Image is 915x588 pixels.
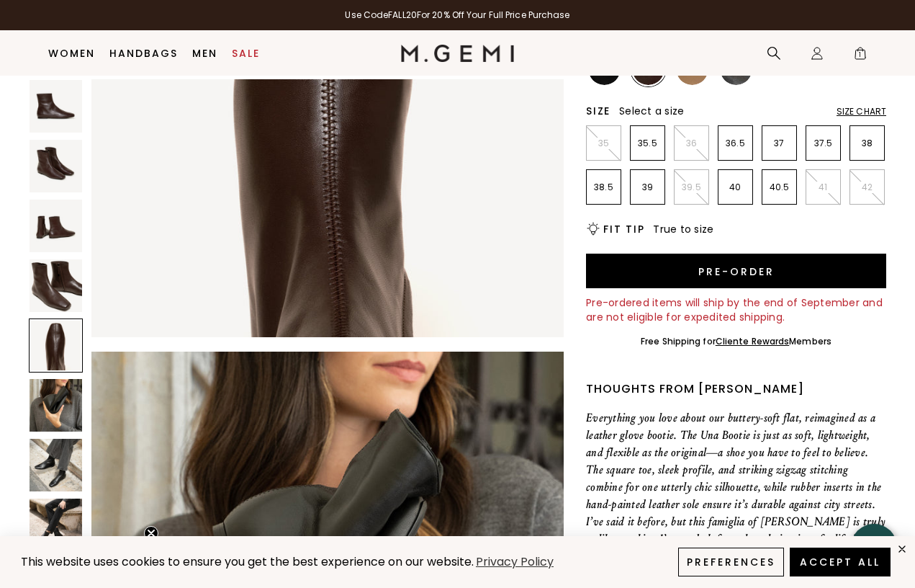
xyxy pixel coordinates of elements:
h2: Fit Tip [603,223,644,235]
img: The Una Bootie [30,200,82,252]
a: Men [192,48,217,59]
span: 1 [853,49,867,63]
p: 41 [806,182,840,193]
p: 40.5 [762,182,796,193]
p: 35 [587,138,621,149]
img: The Una Bootie [30,379,82,432]
p: 37.5 [806,138,840,149]
p: 36.5 [718,138,752,149]
p: 38.5 [587,182,621,193]
a: Cliente Rewards [716,335,790,347]
p: 37 [762,138,796,149]
img: M.Gemi [401,45,514,62]
a: Sale [232,48,260,59]
p: 38 [850,138,884,149]
span: This website uses cookies to ensure you get the best experience on our website. [21,553,474,570]
span: True to size [653,222,713,236]
button: Pre-order [586,254,886,288]
img: The Una Bootie [30,499,82,551]
p: 36 [675,138,708,149]
p: Everything you love about our buttery-soft flat, reimagined as a leather glove bootie. The Una Bo... [586,409,886,582]
div: Size Chart [837,106,886,117]
h2: Size [586,105,610,117]
button: Preferences [678,548,784,576]
div: close [896,543,908,555]
button: Close teaser [144,526,158,540]
button: Accept All [790,548,891,576]
p: 40 [718,182,752,193]
img: The Una Bootie [30,80,82,133]
div: Thoughts from [PERSON_NAME] [586,380,886,398]
a: Privacy Policy (opens in a new tab) [474,553,556,571]
img: The Una Bootie [30,259,82,312]
a: Women [48,48,95,59]
strong: FALL20 [388,9,417,21]
div: Free Shipping for Members [641,336,831,347]
span: Select a size [619,104,684,118]
img: The Una Bootie [30,439,82,491]
p: 39.5 [675,182,708,193]
a: Handbags [109,48,178,59]
div: Pre-ordered items will ship by the end of September and are not eligible for expedited shipping. [586,295,886,324]
p: 35.5 [631,138,664,149]
img: The Una Bootie [30,140,82,192]
p: 42 [850,182,884,193]
p: 39 [631,182,664,193]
